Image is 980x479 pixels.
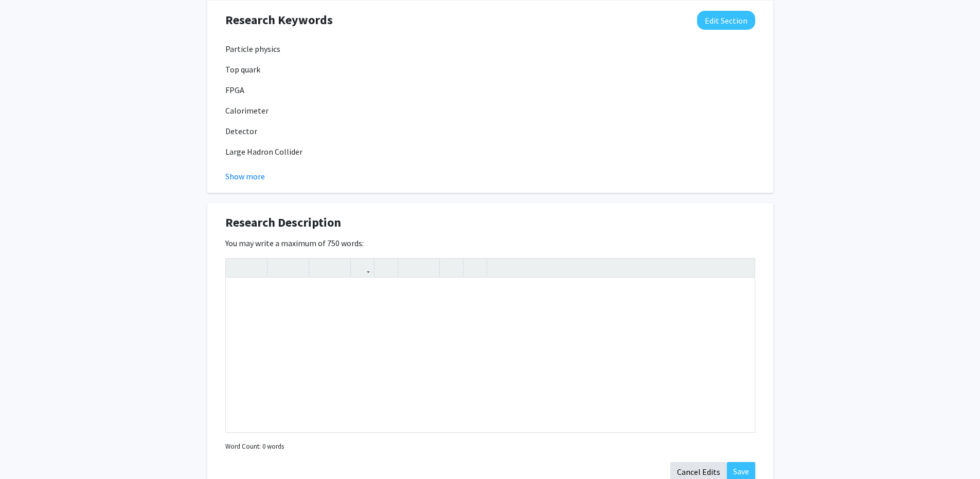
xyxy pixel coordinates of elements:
p: Large Hadron Collider [225,145,755,158]
p: Particle physics [225,43,755,55]
button: Redo (Ctrl + Y) [246,259,264,277]
button: Insert horizontal rule [466,259,484,277]
button: Link [353,259,371,277]
button: Unordered list [401,259,419,277]
button: Strong (Ctrl + B) [270,259,288,277]
span: Research Keywords [225,11,333,29]
button: Show more [225,170,265,182]
button: Ordered list [419,259,437,277]
small: Word Count: 0 words [225,441,284,451]
p: Top quark [225,63,755,76]
button: Emphasis (Ctrl + I) [288,259,306,277]
button: Insert Image [377,259,395,277]
p: FPGA [225,84,755,96]
button: Superscript [312,259,330,277]
span: Research Description [225,213,341,232]
button: Edit Research Keywords [697,11,755,30]
button: Undo (Ctrl + Z) [228,259,246,277]
button: Subscript [330,259,348,277]
p: Calorimeter [225,104,755,117]
button: Fullscreen [734,259,752,277]
p: Detector [225,125,755,137]
iframe: Chat [8,433,44,471]
button: Remove format [442,259,460,277]
div: Note to users with screen readers: Please deactivate our accessibility plugin for this page as it... [226,278,755,432]
label: You may write a maximum of 750 words: [225,237,364,249]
